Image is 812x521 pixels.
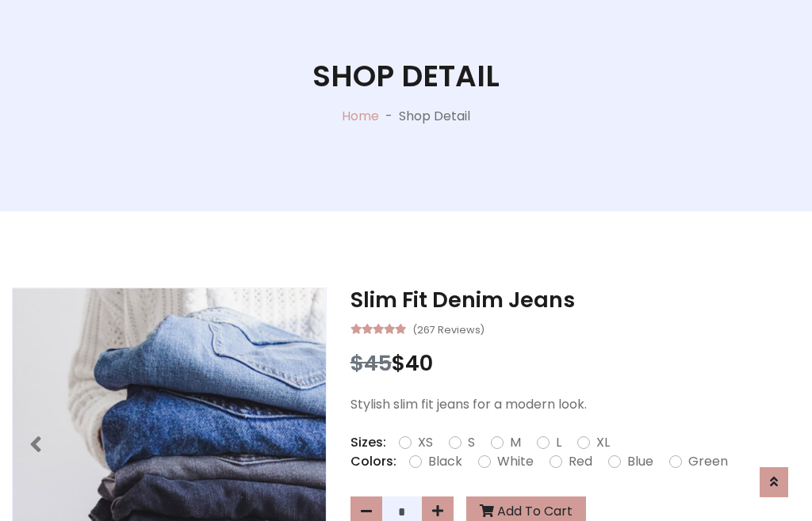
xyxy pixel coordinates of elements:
[342,107,379,125] a: Home
[412,319,485,338] small: (267 Reviews)
[350,433,386,452] p: Sizes:
[405,348,433,378] span: 40
[350,287,800,313] h3: Slim Fit Denim Jeans
[418,433,433,452] label: XS
[569,452,592,471] label: Red
[497,452,534,471] label: White
[312,59,500,94] h1: Shop Detail
[688,452,728,471] label: Green
[350,395,800,414] p: Stylish slim fit jeans for a modern look.
[350,348,392,378] span: $45
[379,107,399,126] p: -
[510,433,521,452] label: M
[350,351,800,376] h3: $
[350,452,396,471] p: Colors:
[428,452,462,471] label: Black
[468,433,475,452] label: S
[556,433,561,452] label: L
[627,452,653,471] label: Blue
[399,107,470,126] p: Shop Detail
[596,433,610,452] label: XL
